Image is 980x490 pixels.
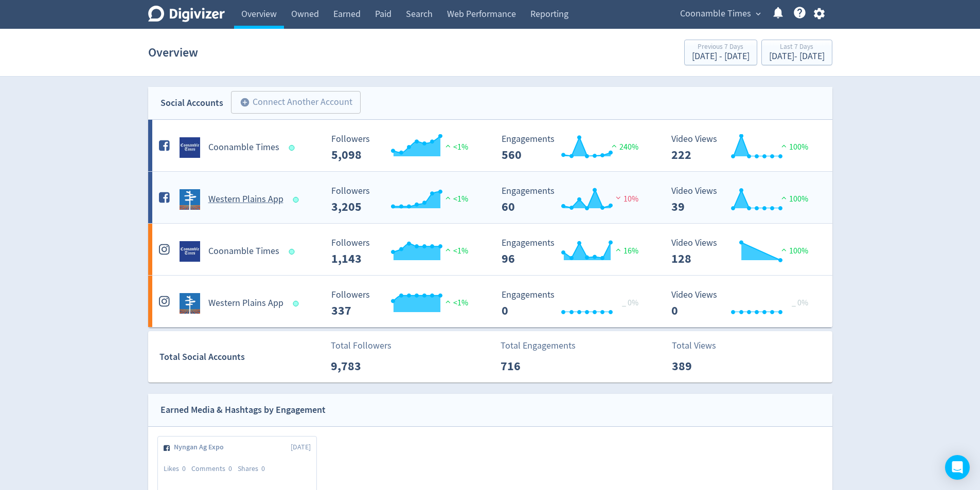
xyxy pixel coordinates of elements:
img: positive-performance.svg [613,246,623,253]
h5: Western Plains App [208,193,283,206]
h5: Western Plains App [208,297,283,310]
p: 716 [501,357,560,375]
span: Nyngan Ag Expo [174,442,229,452]
button: Last 7 Days[DATE]- [DATE] [761,40,832,65]
span: <1% [443,246,468,256]
button: Coonamble Times [676,6,763,22]
svg: Followers 337 [326,290,480,317]
a: Coonamble Times undefinedCoonamble Times Followers 1,143 Followers 1,143 <1% Engagements 96 Engag... [148,224,832,275]
img: positive-performance.svg [779,194,789,202]
img: Western Plains App undefined [180,293,200,314]
a: Coonamble Times undefinedCoonamble Times Followers 5,098 Followers 5,098 <1% Engagements 560 Enga... [148,120,832,171]
svg: Followers 1,143 [326,238,480,265]
span: 100% [779,142,808,152]
span: [DATE] [291,442,311,452]
span: _ 0% [792,298,808,308]
span: 10% [613,194,638,204]
span: <1% [443,142,468,152]
div: [DATE] - [DATE] [692,52,750,61]
div: Open Intercom Messenger [945,455,970,480]
a: Connect Another Account [223,93,361,114]
span: _ 0% [622,298,638,308]
div: Last 7 Days [769,43,825,52]
button: Connect Another Account [231,91,361,114]
img: positive-performance.svg [443,142,453,150]
img: positive-performance.svg [443,246,453,253]
img: Coonamble Times undefined [180,241,200,262]
span: <1% [443,298,468,308]
img: positive-performance.svg [443,298,453,305]
span: 0 [261,464,265,473]
svg: Video Views 128 [666,238,821,265]
img: positive-performance.svg [779,246,789,253]
img: Western Plains App undefined [180,189,200,210]
span: <1% [443,194,468,204]
span: Data last synced: 12 Aug 2025, 4:01am (AEST) [293,301,301,306]
span: Data last synced: 12 Aug 2025, 4:01am (AEST) [289,249,297,255]
img: Coonamble Times undefined [180,137,200,158]
div: Comments [191,464,238,474]
p: Total Views [672,339,731,353]
span: 16% [613,246,638,256]
svg: Engagements 60 [496,186,651,213]
span: 100% [779,194,808,204]
div: [DATE] - [DATE] [769,52,825,61]
img: positive-performance.svg [443,194,453,202]
div: Shares [238,464,271,474]
p: 389 [672,357,731,375]
img: positive-performance.svg [609,142,619,150]
p: Total Followers [331,339,391,353]
p: Total Engagements [501,339,576,353]
span: 100% [779,246,808,256]
svg: Engagements 96 [496,238,651,265]
svg: Engagements 560 [496,134,651,161]
h5: Coonamble Times [208,245,279,258]
img: negative-performance.svg [613,194,623,202]
h1: Overview [148,36,198,69]
span: 0 [182,464,186,473]
span: add_circle [240,97,250,107]
div: Likes [164,464,191,474]
span: Coonamble Times [680,6,751,22]
span: 0 [228,464,232,473]
svg: Video Views 222 [666,134,821,161]
svg: Followers 3,205 [326,186,480,213]
a: Western Plains App undefinedWestern Plains App Followers 3,205 Followers 3,205 <1% Engagements 60... [148,172,832,223]
div: Previous 7 Days [692,43,750,52]
span: Data last synced: 12 Aug 2025, 4:01am (AEST) [293,197,301,203]
span: expand_more [754,9,763,19]
div: Earned Media & Hashtags by Engagement [161,403,326,418]
h5: Coonamble Times [208,141,279,154]
a: Western Plains App undefinedWestern Plains App Followers 337 Followers 337 <1% Engagements 0 Enga... [148,276,832,327]
svg: Video Views 39 [666,186,821,213]
span: Data last synced: 12 Aug 2025, 4:01am (AEST) [289,145,297,151]
span: 240% [609,142,638,152]
svg: Video Views 0 [666,290,821,317]
p: 9,783 [331,357,390,375]
div: Total Social Accounts [159,350,324,365]
img: positive-performance.svg [779,142,789,150]
button: Previous 7 Days[DATE] - [DATE] [684,40,757,65]
svg: Engagements 0 [496,290,651,317]
div: Social Accounts [161,96,223,111]
svg: Followers 5,098 [326,134,480,161]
